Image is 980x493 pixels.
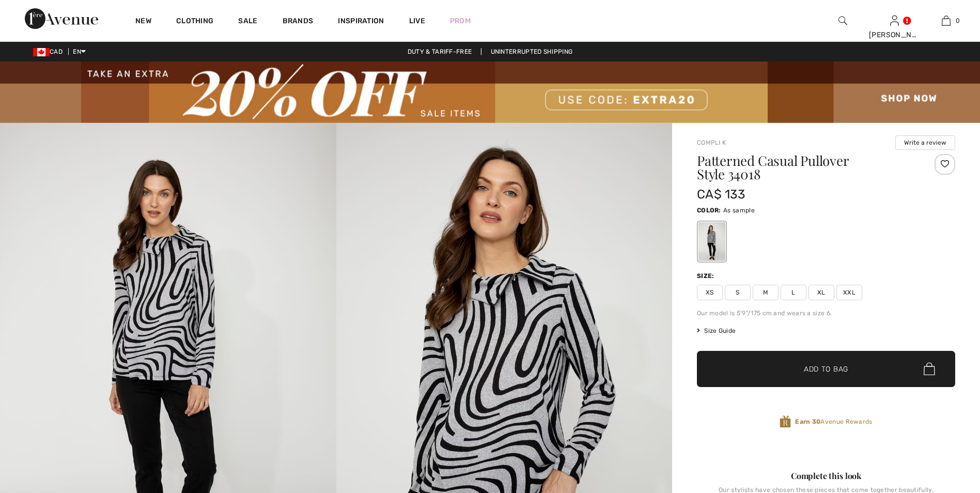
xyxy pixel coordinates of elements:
[697,187,745,202] span: CA$ 133
[176,17,213,27] a: Clothing
[780,415,791,429] img: Avenue Rewards
[723,207,755,214] span: As sample
[697,139,726,146] a: Compli K
[869,29,920,40] div: [PERSON_NAME]
[956,16,960,25] span: 0
[450,16,471,26] a: Prom
[338,17,384,27] span: Inspiration
[753,285,779,300] span: M
[890,14,899,27] img: My Info
[924,362,935,376] img: Bag.svg
[33,48,50,56] img: Canadian Dollar
[804,363,848,374] span: Add to Bag
[238,17,257,27] a: Sale
[725,285,751,300] span: S
[890,16,899,25] a: Sign In
[33,48,67,55] span: CAD
[942,14,951,27] img: My Bag
[795,418,820,425] strong: Earn 30
[895,135,955,150] button: Write a review
[697,207,721,214] span: Color:
[135,17,151,27] a: New
[697,309,955,318] div: Our model is 5'9"/175 cm and wears a size 6.
[697,326,736,335] span: Size Guide
[283,17,314,27] a: Brands
[697,271,717,281] div: Size:
[697,285,723,300] span: XS
[781,285,806,300] span: L
[73,48,86,55] span: EN
[795,417,872,426] span: Avenue Rewards
[409,16,425,26] a: Live
[25,8,98,29] img: 1ère Avenue
[921,14,971,27] a: 0
[838,14,847,27] img: search the website
[697,351,955,387] button: Add to Bag
[808,285,834,300] span: XL
[697,154,912,181] h1: Patterned Casual Pullover Style 34018
[836,285,862,300] span: XXL
[697,470,955,482] div: Complete this look
[698,222,725,261] div: As sample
